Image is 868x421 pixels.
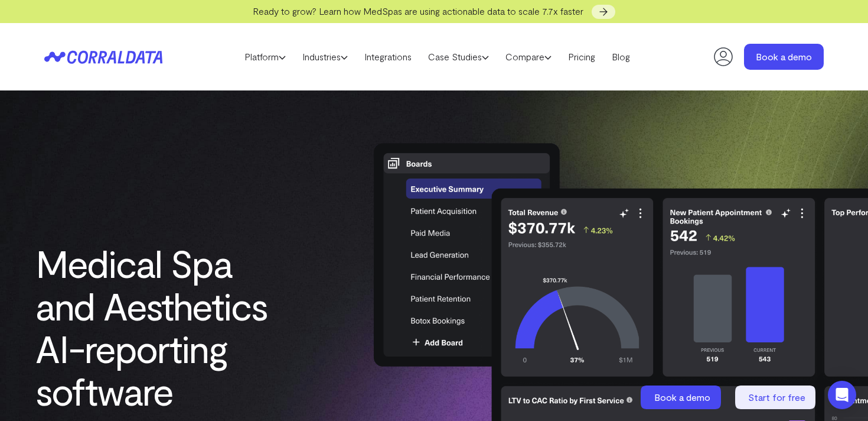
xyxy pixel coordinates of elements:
a: Case Studies [420,48,497,66]
a: Industries [294,48,356,66]
a: Start for free [735,386,818,409]
a: Book a demo [641,386,723,409]
span: Book a demo [654,391,710,403]
div: Open Intercom Messenger [828,381,856,409]
span: Start for free [748,391,805,403]
a: Platform [236,48,294,66]
span: Ready to grow? Learn how MedSpas are using actionable data to scale 7.7x faster [253,5,583,17]
a: Pricing [560,48,603,66]
a: Book a demo [744,44,824,70]
h1: Medical Spa and Aesthetics AI-reporting software [35,242,294,412]
a: Blog [603,48,638,66]
a: Compare [497,48,560,66]
a: Integrations [356,48,420,66]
